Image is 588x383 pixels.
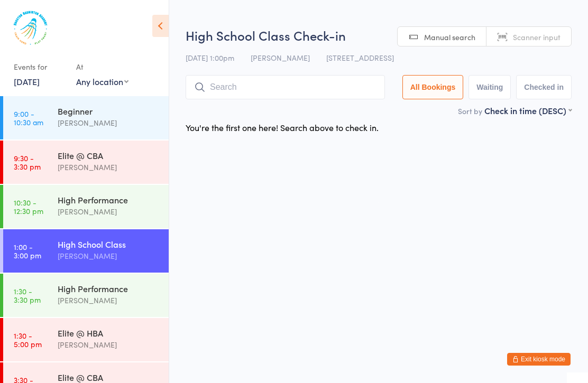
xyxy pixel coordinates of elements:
div: High Performance [58,283,160,294]
div: Events for [14,58,66,76]
div: [PERSON_NAME] [58,161,160,173]
label: Sort by [458,106,482,116]
time: 9:30 - 3:30 pm [14,154,41,171]
a: 9:00 -10:30 amBeginner[PERSON_NAME] [3,96,169,139]
time: 1:30 - 5:00 pm [14,331,42,348]
div: High School Class [58,238,160,250]
div: [PERSON_NAME] [58,339,160,351]
div: [PERSON_NAME] [58,117,160,129]
span: Scanner input [513,32,561,42]
span: [DATE] 1:00pm [186,52,234,63]
time: 1:30 - 3:30 pm [14,287,41,304]
a: 1:30 -5:00 pmElite @ HBA[PERSON_NAME] [3,318,169,361]
div: Elite @ CBA [58,150,160,161]
time: 1:00 - 3:00 pm [14,242,41,259]
div: You're the first one here! Search above to check in. [186,122,379,133]
a: 1:30 -3:30 pmHigh Performance[PERSON_NAME] [3,274,169,317]
h2: High School Class Check-in [186,26,572,44]
time: 10:30 - 12:30 pm [14,198,43,215]
a: [DATE] [14,76,40,87]
a: 9:30 -3:30 pmElite @ CBA[PERSON_NAME] [3,141,169,184]
div: Any location [76,76,128,87]
div: [PERSON_NAME] [58,205,160,218]
button: All Bookings [402,75,464,99]
input: Search [186,75,385,99]
span: Manual search [424,32,475,42]
div: Elite @ CBA [58,371,160,383]
div: High Performance [58,194,160,205]
div: Check in time (DESC) [484,105,572,116]
button: Waiting [468,75,511,99]
span: [PERSON_NAME] [251,52,310,63]
time: 9:00 - 10:30 am [14,109,43,126]
a: 10:30 -12:30 pmHigh Performance[PERSON_NAME] [3,185,169,228]
img: Houston Badminton Academy [11,8,50,48]
button: Checked in [516,75,572,99]
div: [PERSON_NAME] [58,250,160,262]
div: At [76,58,128,76]
span: [STREET_ADDRESS] [326,52,394,63]
a: 1:00 -3:00 pmHigh School Class[PERSON_NAME] [3,229,169,273]
button: Exit kiosk mode [507,353,571,366]
div: Elite @ HBA [58,327,160,339]
div: Beginner [58,105,160,117]
div: [PERSON_NAME] [58,294,160,306]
